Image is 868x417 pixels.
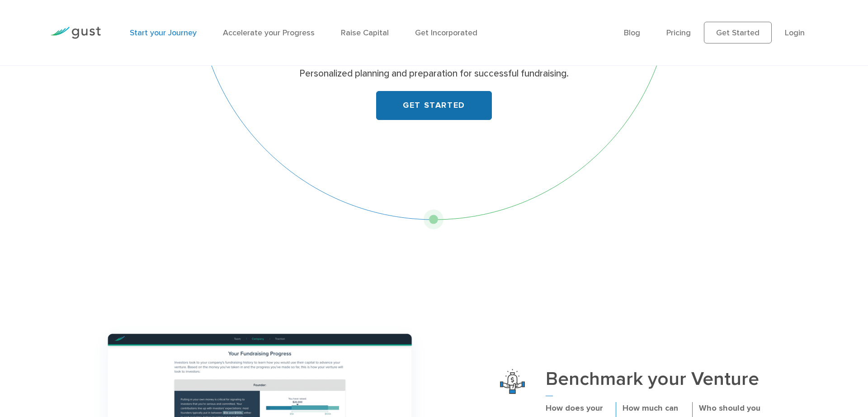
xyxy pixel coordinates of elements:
[666,28,691,38] a: Pricing
[500,369,525,394] img: Benchmark Your Venture
[546,369,762,396] h3: Benchmark your Venture
[130,28,197,38] a: Start your Journey
[624,28,640,38] a: Blog
[223,28,315,38] a: Accelerate your Progress
[704,22,772,43] a: Get Started
[785,28,805,38] a: Login
[376,91,492,120] a: GET STARTED
[415,28,477,38] a: Get Incorporated
[50,27,101,39] img: Gust Logo
[341,28,389,38] a: Raise Capital
[259,67,609,80] p: Personalized planning and preparation for successful fundraising.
